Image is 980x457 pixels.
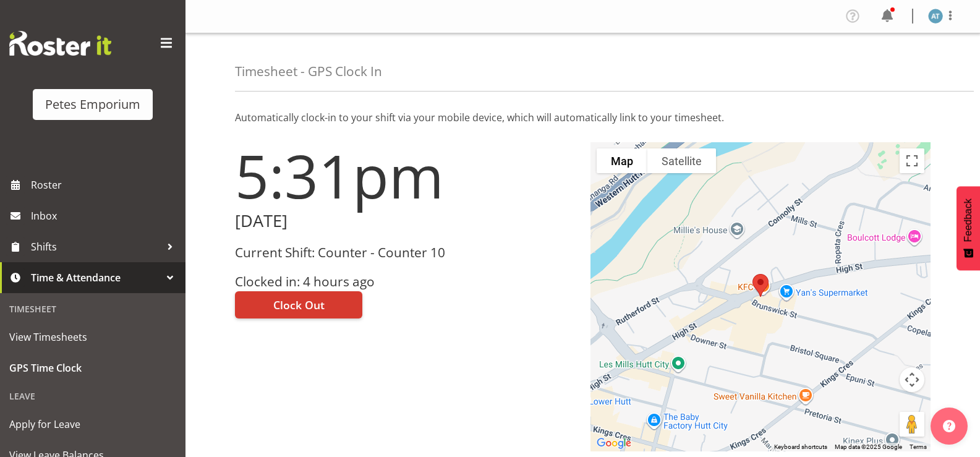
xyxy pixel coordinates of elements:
h3: Current Shift: Counter - Counter 10 [235,246,576,260]
span: Map data ©2025 Google [835,443,902,450]
img: Rosterit website logo [9,31,111,56]
a: Terms (opens in new tab) [910,443,927,450]
span: GPS Time Clock [9,359,176,377]
a: Apply for Leave [3,409,182,440]
span: Shifts [31,237,161,256]
span: View Timesheets [9,328,176,346]
h4: Timesheet - GPS Clock In [235,64,382,79]
p: Automatically clock-in to your shift via your mobile device, which will automatically link to you... [235,110,931,125]
span: Inbox [31,207,179,225]
span: Clock Out [273,297,325,313]
h2: [DATE] [235,211,576,231]
span: Feedback [963,199,974,242]
h3: Clocked in: 4 hours ago [235,275,576,289]
span: Apply for Leave [9,415,176,434]
button: Clock Out [235,291,362,318]
button: Feedback - Show survey [957,186,980,270]
a: GPS Time Clock [3,352,182,383]
img: help-xxl-2.png [943,420,955,432]
button: Drag Pegman onto the map to open Street View [900,412,924,437]
img: Google [594,435,634,451]
div: Petes Emporium [45,95,140,114]
button: Map camera controls [900,367,924,392]
a: Open this area in Google Maps (opens a new window) [594,435,634,451]
img: alex-micheal-taniwha5364.jpg [928,9,943,23]
div: Timesheet [3,296,182,322]
a: View Timesheets [3,322,182,352]
div: Leave [3,383,182,409]
button: Toggle fullscreen view [900,148,924,173]
span: Time & Attendance [31,268,161,287]
span: Roster [31,176,179,194]
button: Show street map [597,148,647,173]
button: Show satellite imagery [647,148,716,173]
button: Keyboard shortcuts [774,443,827,451]
h1: 5:31pm [235,142,576,209]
